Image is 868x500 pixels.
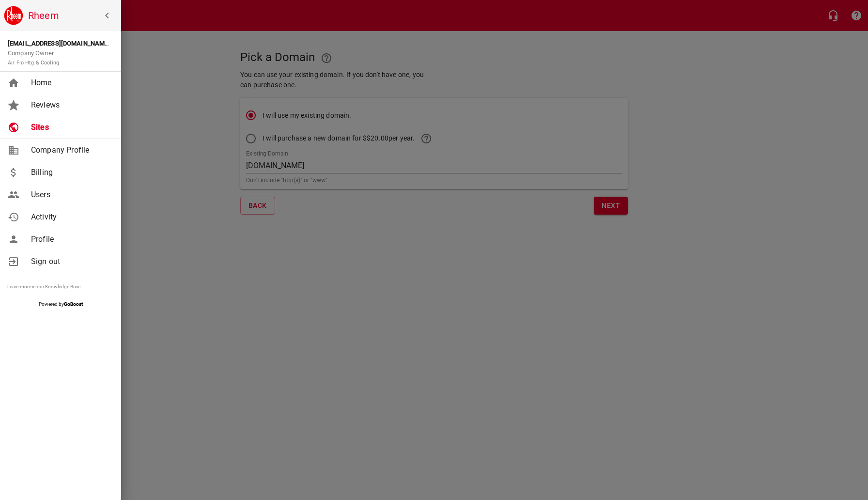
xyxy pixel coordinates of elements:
h6: Rheem [28,8,117,23]
span: Billing [31,167,109,178]
span: Sites [31,122,109,133]
a: Learn more in our Knowledge Base [7,284,80,289]
img: rheem.png [4,6,23,25]
span: Home [31,77,109,89]
span: Reviews [31,99,109,111]
span: Profile [31,234,109,245]
span: Users [31,189,109,201]
small: Air Flo Htg & Cooling [8,60,59,66]
strong: GoBoost [64,301,83,307]
span: Powered by [39,301,83,307]
strong: [EMAIL_ADDRESS][DOMAIN_NAME] [8,40,110,47]
span: Company Owner [8,49,59,66]
span: Company Profile [31,144,109,156]
span: Activity [31,211,109,223]
span: Sign out [31,256,109,267]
